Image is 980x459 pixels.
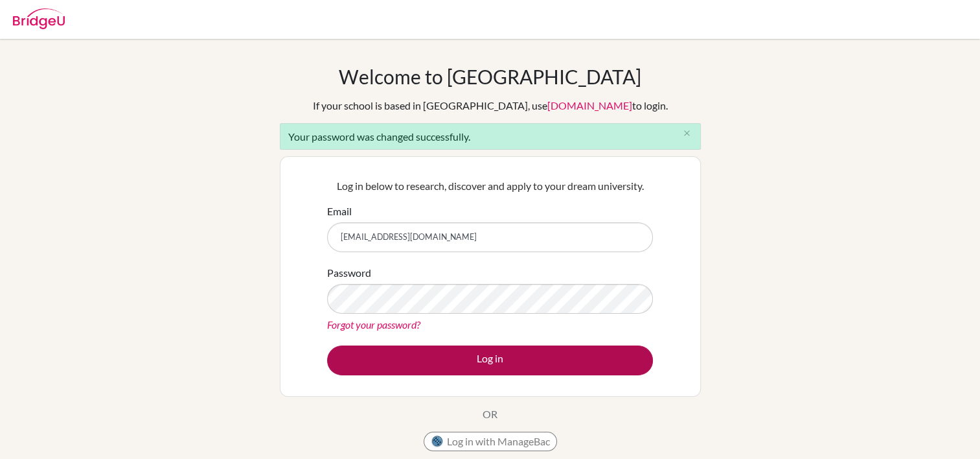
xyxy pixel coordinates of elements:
[682,128,692,138] i: close
[674,124,700,143] button: Close
[327,346,653,375] button: Log in
[280,123,701,150] div: Your password was changed successfully.
[327,318,420,331] a: Forgot your password?
[327,178,653,194] p: Log in below to research, discover and apply to your dream university.
[313,98,668,113] div: If your school is based in [GEOGRAPHIC_DATA], use to login.
[327,204,352,219] label: Email
[424,432,557,451] button: Log in with ManageBac
[483,406,497,422] p: OR
[339,65,641,88] h1: Welcome to [GEOGRAPHIC_DATA]
[547,99,632,112] a: [DOMAIN_NAME]
[327,265,371,281] label: Password
[13,8,65,29] img: Bridge-U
